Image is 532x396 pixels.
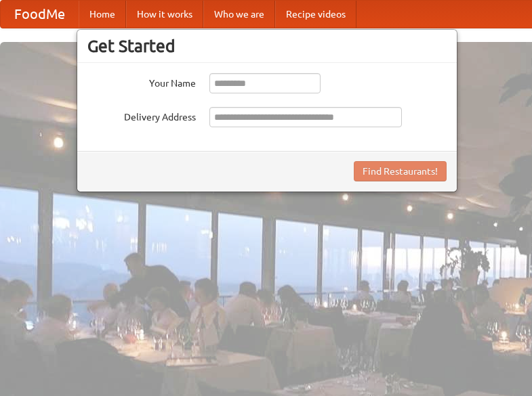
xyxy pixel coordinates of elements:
[87,73,196,90] label: Your Name
[203,1,275,28] a: Who we are
[275,1,356,28] a: Recipe videos
[354,161,447,181] button: Find Restaurants!
[87,36,447,56] h3: Get Started
[1,1,79,28] a: FoodMe
[79,1,126,28] a: Home
[87,107,196,124] label: Delivery Address
[126,1,203,28] a: How it works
